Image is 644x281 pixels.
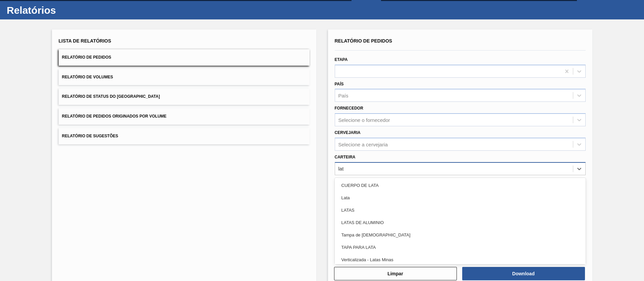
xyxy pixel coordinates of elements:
div: Selecione a cervejaria [338,141,388,147]
button: Limpar [334,267,457,280]
label: Fornecedor [335,106,363,111]
label: Etapa [335,57,348,62]
span: Relatório de Pedidos Originados por Volume [62,114,167,119]
div: CUERPO DE LATA [335,179,586,192]
button: Download [462,267,585,280]
span: Relatório de Status do [GEOGRAPHIC_DATA] [62,94,160,99]
button: Relatório de Sugestões [59,128,310,144]
span: Lista de Relatórios [59,38,111,44]
div: LATAS DE ALUMINIO [335,216,586,229]
span: Relatório de Pedidos [335,38,392,44]
div: Tampa de [DEMOGRAPHIC_DATA] [335,229,586,241]
span: Relatório de Pedidos [62,55,111,60]
div: Verticalizada - Latas Minas [335,254,586,266]
span: Relatório de Volumes [62,75,113,79]
div: Lata [335,192,586,204]
button: Relatório de Pedidos Originados por Volume [59,108,310,125]
label: Cervejaria [335,130,361,135]
button: Relatório de Volumes [59,69,310,85]
div: LATAS [335,204,586,216]
div: País [338,93,348,98]
button: Relatório de Status do [GEOGRAPHIC_DATA] [59,88,310,105]
h1: Relatórios [7,6,126,14]
div: TAPA PARA LATA [335,241,586,254]
label: País [335,82,344,86]
span: Relatório de Sugestões [62,134,118,138]
label: Carteira [335,155,356,159]
div: Selecione o fornecedor [338,117,390,123]
button: Relatório de Pedidos [59,49,310,66]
